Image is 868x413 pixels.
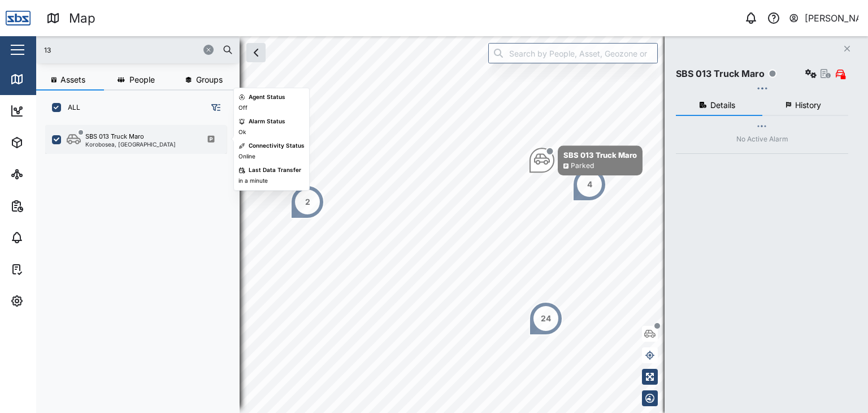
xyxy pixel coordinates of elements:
div: Ok [238,128,246,137]
label: ALL [61,103,80,112]
div: Map marker [290,185,324,219]
div: Map [29,73,55,85]
div: Off [238,104,248,113]
div: Last Data Transfer [249,166,301,175]
button: [PERSON_NAME] [788,10,859,26]
input: Search assets or drivers [43,41,233,58]
div: Alarm Status [249,117,285,126]
span: People [129,76,155,84]
div: Alarms [29,231,64,244]
div: Dashboard [29,105,80,117]
div: grid [45,121,239,404]
div: 4 [587,178,592,191]
div: Map marker [529,302,563,335]
div: SBS 013 Truck Maro [676,67,765,81]
span: Assets [60,76,85,84]
div: 24 [541,312,551,325]
span: History [795,101,821,109]
div: Settings [29,295,70,307]
div: Agent Status [249,93,285,102]
input: Search by People, Asset, Geozone or Place [488,43,658,63]
div: SBS 013 Truck Maro [85,132,144,141]
span: Groups [196,76,223,84]
div: [PERSON_NAME] [805,11,859,25]
div: Sites [29,168,57,180]
div: Map [69,8,96,28]
div: Online [238,152,255,161]
div: Map marker [530,145,643,175]
div: Tasks [29,263,60,276]
div: Map marker [572,167,606,201]
div: Reports [29,200,68,212]
div: Connectivity Status [249,141,305,150]
div: No Active Alarm [736,134,788,145]
div: Assets [29,136,64,149]
div: Korobosea, [GEOGRAPHIC_DATA] [85,141,176,147]
div: SBS 013 Truck Maro [563,149,637,161]
img: Main Logo [6,6,31,31]
span: Details [710,101,735,109]
canvas: Map [36,36,868,413]
div: in a minute [238,177,268,186]
div: Parked [571,161,594,171]
div: 2 [305,196,310,208]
